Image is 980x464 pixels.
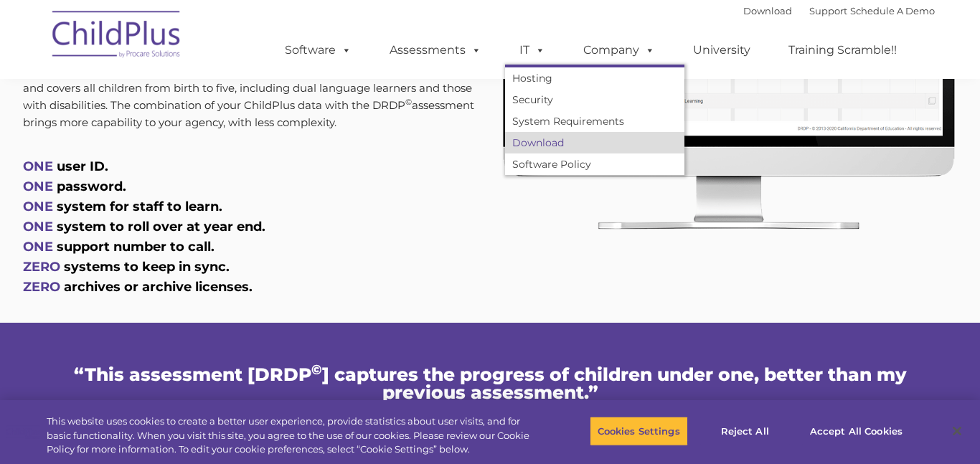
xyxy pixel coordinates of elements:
[505,89,684,110] a: Security
[505,110,684,132] a: System Requirements
[6,70,974,83] div: Sign out
[6,19,974,32] div: Sort New > Old
[743,5,792,16] a: Download
[23,279,60,295] span: ZERO
[375,36,496,65] a: Assessments
[809,5,847,16] a: Support
[45,1,189,72] img: ChildPlus by Procare Solutions
[64,279,253,295] span: archives or archive licenses.
[57,199,222,214] span: system for staff to learn.
[700,416,790,446] button: Reject All
[505,67,684,89] a: Hosting
[743,5,935,16] font: |
[23,259,60,275] span: ZERO
[311,361,322,378] sup: ©
[64,259,230,275] span: systems to keep in sync.
[6,6,974,19] div: Sort A > Z
[6,96,974,109] div: Move To ...
[6,44,974,57] div: Delete
[590,416,688,446] button: Cookies Settings
[23,158,53,174] span: ONE
[57,179,126,194] span: password.
[6,57,974,70] div: Options
[679,36,765,65] a: University
[23,239,53,255] span: ONE
[57,239,215,255] span: support number to call.
[23,199,53,214] span: ONE
[941,415,973,447] button: Close
[774,36,911,65] a: Training Scramble!!
[23,179,53,194] span: ONE
[57,158,108,174] span: user ID.
[850,5,935,16] a: Schedule A Demo
[405,97,412,107] sup: ©
[57,219,265,235] span: system to roll over at year end.
[505,153,684,175] a: Software Policy
[23,219,53,235] span: ONE
[74,364,907,403] span: “This assessment [DRDP ] captures the progress of children under one, better than my previous ass...
[505,132,684,153] a: Download
[505,36,560,65] a: IT
[6,32,974,44] div: Move To ...
[270,36,366,65] a: Software
[47,415,539,457] div: This website uses cookies to create a better user experience, provide statistics about user visit...
[802,416,910,446] button: Accept All Cookies
[6,83,974,96] div: Rename
[569,36,669,65] a: Company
